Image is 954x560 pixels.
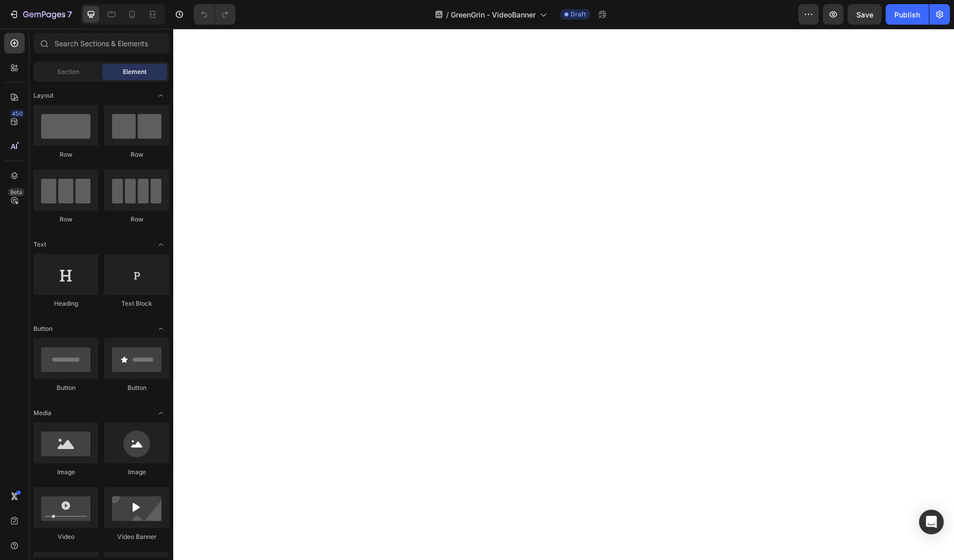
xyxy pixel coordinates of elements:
[33,408,51,418] span: Media
[894,9,920,20] div: Publish
[33,150,98,159] div: Row
[153,321,169,337] span: Toggle open
[67,8,72,21] p: 7
[57,67,79,77] span: Section
[33,383,98,393] div: Button
[104,532,169,542] div: Video Banner
[123,67,146,77] span: Element
[173,29,954,560] iframe: Design area
[104,150,169,159] div: Row
[33,299,98,308] div: Heading
[8,188,25,196] div: Beta
[33,215,98,224] div: Row
[153,405,169,421] span: Toggle open
[848,4,882,25] button: Save
[153,236,169,253] span: Toggle open
[104,215,169,224] div: Row
[33,532,98,542] div: Video
[33,324,52,333] span: Button
[104,468,169,477] div: Image
[33,468,98,477] div: Image
[104,383,169,393] div: Button
[4,4,77,25] button: 7
[194,4,235,25] div: Undo/Redo
[571,10,586,19] span: Draft
[33,91,53,100] span: Layout
[153,87,169,104] span: Toggle open
[104,299,169,308] div: Text Block
[451,9,536,20] span: GreenGrin - VideoBanner
[446,9,449,20] span: /
[33,33,169,53] input: Search Sections & Elements
[886,4,929,25] button: Publish
[10,109,25,118] div: 450
[33,240,46,249] span: Text
[919,510,944,534] div: Open Intercom Messenger
[856,10,873,19] span: Save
